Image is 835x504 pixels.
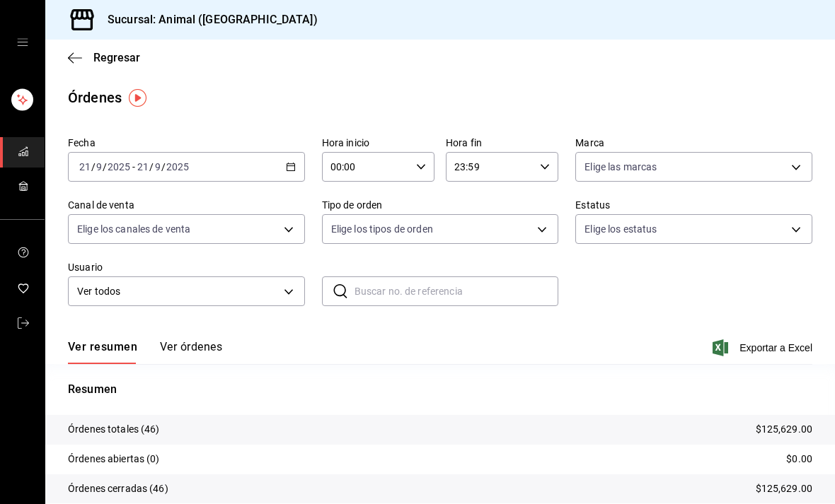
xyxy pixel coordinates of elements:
span: - [132,161,135,172]
input: -- [154,161,161,172]
p: Órdenes totales (46) [68,422,160,437]
input: -- [137,161,149,172]
span: Elige los canales de venta [77,222,190,236]
input: Buscar no. de referencia [355,277,559,305]
p: Órdenes abiertas (0) [68,452,160,467]
p: $125,629.00 [756,422,812,437]
label: Hora fin [446,138,558,148]
p: $125,629.00 [756,481,812,496]
p: Órdenes cerradas (46) [68,481,168,496]
span: Elige los estatus [584,222,657,236]
input: -- [79,161,91,172]
span: / [91,161,96,172]
div: navigation tabs [68,340,222,364]
input: -- [96,161,103,172]
button: Ver resumen [68,340,137,364]
button: Ver órdenes [160,340,222,364]
button: open drawer [17,37,28,48]
span: Ver todos [77,284,279,299]
p: Resumen [68,381,812,398]
span: Elige las marcas [584,160,657,174]
span: Elige los tipos de orden [331,222,433,236]
button: Regresar [68,51,140,64]
label: Hora inicio [322,138,434,148]
span: Regresar [93,51,140,64]
button: Exportar a Excel [715,339,812,356]
h3: Sucursal: Animal ([GEOGRAPHIC_DATA]) [96,11,318,28]
input: ---- [166,161,190,172]
div: Órdenes [68,87,122,108]
label: Marca [575,138,812,148]
label: Tipo de orden [322,200,559,210]
span: / [103,161,107,172]
label: Fecha [68,138,305,148]
img: Tooltip marker [129,89,146,107]
p: $0.00 [786,452,812,467]
input: ---- [107,161,131,172]
span: / [161,161,166,172]
label: Estatus [575,200,812,210]
label: Canal de venta [68,200,305,210]
label: Usuario [68,262,305,272]
span: / [149,161,154,172]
